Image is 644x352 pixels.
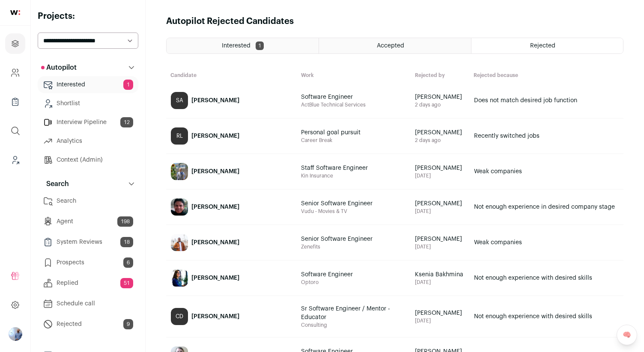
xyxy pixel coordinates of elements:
a: Prospects6 [38,254,138,271]
a: RL [PERSON_NAME] [167,119,296,153]
a: 🧠 [617,325,637,345]
span: 1 [123,80,133,90]
span: [DATE] [415,172,465,179]
a: Accepted [319,38,471,53]
span: Rejected [530,43,555,49]
img: 48375aa21c393c6e1f53f1f0efe83540f446c979045f22a77475c2e5b8dfd820 [171,234,188,251]
span: Staff Software Engineer [301,164,404,172]
a: Weak companies [470,154,623,189]
a: [PERSON_NAME] [167,190,296,224]
a: Not enough experience in desired company stage [470,190,623,224]
a: System Reviews18 [38,234,138,251]
span: Software Engineer [301,93,404,101]
img: e27b25506e0d7f0b131ca517c95a472d795e2a90ce924e2f735957cb39b53ed8.jpg [171,198,188,216]
div: [PERSON_NAME] [191,96,239,105]
span: [PERSON_NAME] [415,93,465,101]
th: Rejected by [411,68,469,83]
span: [DATE] [415,317,465,324]
a: [PERSON_NAME] [167,225,296,260]
span: [PERSON_NAME] [415,309,465,317]
div: SA [171,92,188,109]
img: 97332-medium_jpg [9,327,22,341]
a: Schedule call [38,295,138,312]
span: [PERSON_NAME] [415,164,465,172]
a: Search [38,192,138,210]
div: [PERSON_NAME] [191,132,239,140]
span: 12 [120,117,133,127]
a: Analytics [38,133,138,150]
a: Does not match desired job function [470,83,623,118]
a: Rejected9 [38,316,138,333]
span: Senior Software Engineer [301,199,404,208]
img: 694f820362a223556cdadacd6915dd72fe3ae0a8679470b8ce58006b815df004.jpg [171,269,188,287]
a: Company and ATS Settings [5,62,25,83]
span: 198 [117,216,133,227]
a: Interview Pipeline12 [38,114,138,131]
p: Autopilot [41,62,77,73]
a: Shortlist [38,95,138,112]
span: [PERSON_NAME] [415,235,465,243]
span: Senior Software Engineer [301,235,404,243]
span: Career Break [301,137,407,144]
span: Kin Insurance [301,172,407,179]
div: [PERSON_NAME] [191,312,239,321]
a: Projects [5,33,25,54]
span: Ksenia Bakhmina [415,270,465,279]
button: Open dropdown [9,327,22,341]
span: 1 [256,41,264,50]
span: [DATE] [415,243,465,250]
a: Recently switched jobs [470,119,623,153]
span: Consulting [301,322,407,328]
span: Accepted [377,43,404,49]
a: Company Lists [5,92,25,112]
h1: Autopilot Rejected Candidates [166,15,294,27]
a: Not enough experience with desired skills [470,261,623,295]
span: [DATE] [415,208,465,215]
a: Agent198 [38,213,138,230]
span: 18 [120,237,133,247]
span: 6 [123,257,133,268]
th: Candidate [166,68,297,83]
a: Replied51 [38,275,138,292]
a: [PERSON_NAME] [167,154,296,189]
a: Interested 1 [167,38,319,53]
a: Weak companies [470,225,623,260]
div: RL [171,127,188,145]
div: [PERSON_NAME] [191,203,239,211]
a: Leads (Backoffice) [5,150,25,170]
span: Interested [222,43,250,49]
h2: Projects: [38,10,138,22]
a: CD [PERSON_NAME] [167,296,296,337]
span: 51 [120,278,133,288]
img: wellfound-shorthand-0d5821cbd27db2630d0214b213865d53afaa358527fdda9d0ea32b1df1b89c2c.svg [10,10,20,15]
th: Work [297,68,411,83]
div: [PERSON_NAME] [191,238,239,247]
span: Personal goal pursuit [301,128,404,137]
span: Vudu - Movies & TV [301,208,407,215]
span: Optoro [301,279,407,286]
span: [DATE] [415,279,465,286]
div: [PERSON_NAME] [191,274,239,282]
a: [PERSON_NAME] [167,261,296,295]
span: 9 [123,319,133,329]
button: Autopilot [38,59,138,76]
span: Sr Software Engineer / Mentor - Educator [301,305,404,322]
span: Zenefits [301,243,407,250]
a: Interested1 [38,76,138,93]
div: CD [171,308,188,325]
img: bf760438eac3c80e7a986361d42683978700ca3ce0458b8eceadd76771fdfd50.jpg [171,163,188,180]
span: 2 days ago [415,101,465,108]
span: Software Engineer [301,270,404,279]
button: Search [38,175,138,192]
p: Search [41,179,69,189]
th: Rejected because [469,68,623,83]
span: [PERSON_NAME] [415,199,465,208]
span: ActBlue Technical Services [301,101,407,108]
div: [PERSON_NAME] [191,167,239,176]
span: [PERSON_NAME] [415,128,465,137]
a: Context (Admin) [38,151,138,169]
span: 2 days ago [415,137,465,144]
a: Not enough experience with desired skills [470,296,623,337]
a: SA [PERSON_NAME] [167,83,296,118]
